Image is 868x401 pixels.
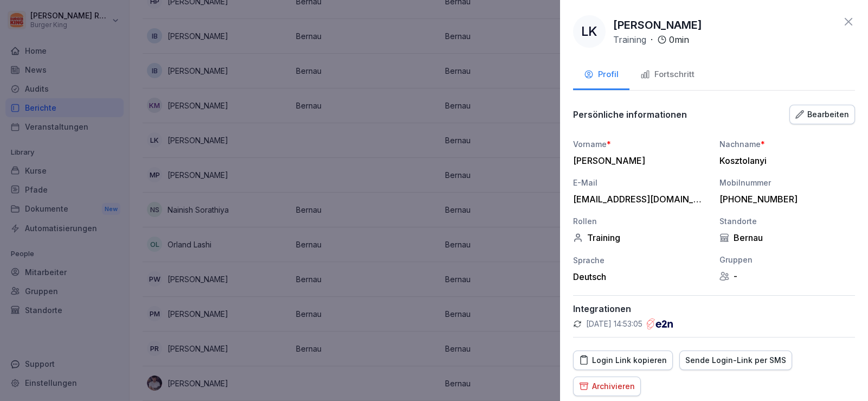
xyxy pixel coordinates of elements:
[573,15,606,48] div: LK
[669,33,689,46] p: 0 min
[789,105,855,124] button: Bearbeiten
[719,194,850,205] div: [PHONE_NUMBER]
[719,232,855,243] div: Bernau
[573,109,687,120] p: Persönliche informationen
[586,319,642,329] p: [DATE] 14:53:05
[719,271,855,282] div: -
[573,351,673,370] button: Login Link kopieren
[573,377,641,396] button: Archivieren
[647,319,673,329] img: e2n.png
[613,33,689,46] div: ·
[573,254,709,266] div: Sprache
[579,354,667,366] div: Login Link kopieren
[685,354,786,366] div: Sende Login-Link per SMS
[573,194,703,205] div: [EMAIL_ADDRESS][DOMAIN_NAME]
[629,61,705,90] button: Fortschritt
[679,351,792,370] button: Sende Login-Link per SMS
[573,271,709,282] div: Deutsch
[719,138,855,150] div: Nachname
[573,303,855,314] p: Integrationen
[573,61,629,90] button: Profil
[795,109,849,120] div: Bearbeiten
[573,215,709,227] div: Rollen
[719,254,855,265] div: Gruppen
[579,380,635,392] div: Archivieren
[573,232,709,243] div: Training
[584,68,619,81] div: Profil
[613,17,702,33] p: [PERSON_NAME]
[719,177,855,188] div: Mobilnummer
[573,138,709,150] div: Vorname
[719,155,850,166] div: Kosztolanyi
[613,33,646,46] p: Training
[573,155,703,166] div: [PERSON_NAME]
[640,68,695,81] div: Fortschritt
[573,177,709,188] div: E-Mail
[719,215,855,227] div: Standorte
